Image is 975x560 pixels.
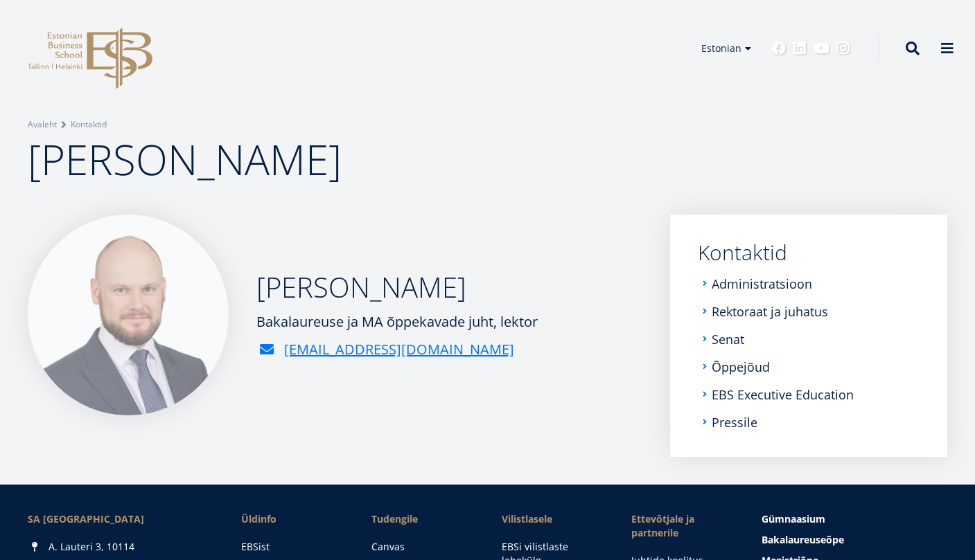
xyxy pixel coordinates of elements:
[712,277,812,291] a: Administratsioon
[712,360,770,374] a: Õppejõud
[256,311,538,332] div: Bakalaureuse ja MA õppekavade juht, lektor
[762,512,825,525] span: Gümnaasium
[371,512,474,526] a: Tudengile
[762,533,947,547] a: Bakalaureuseõpe
[836,42,850,55] a: Instagram
[371,540,474,554] a: Canvas
[284,339,514,360] a: [EMAIL_ADDRESS][DOMAIN_NAME]
[28,540,213,554] div: A. Lauteri 3, 10114
[772,42,786,55] a: Facebook
[631,512,734,540] span: Ettevõtjale ja partnerile
[762,512,947,526] a: Gümnaasium
[502,512,604,526] span: Vilistlasele
[241,540,344,554] a: EBSist
[712,332,744,346] a: Senat
[712,388,854,401] a: EBS Executive Education
[28,215,229,415] img: Anto Liivat
[256,270,538,305] h2: [PERSON_NAME]
[71,118,107,132] a: Kontaktid
[698,242,920,263] a: Kontaktid
[793,42,807,55] a: Linkedin
[28,131,342,188] span: [PERSON_NAME]
[814,42,829,55] a: Youtube
[712,415,757,429] a: Pressile
[241,512,344,526] span: Üldinfo
[28,118,57,132] a: Avaleht
[762,533,844,546] span: Bakalaureuseõpe
[712,305,828,318] a: Rektoraat ja juhatus
[28,512,213,526] div: SA [GEOGRAPHIC_DATA]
